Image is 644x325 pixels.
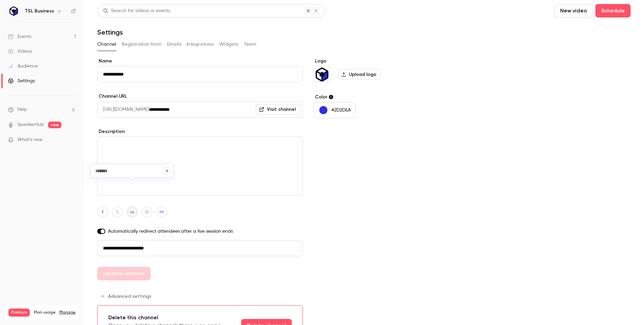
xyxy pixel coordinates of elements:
[8,106,76,113] li: help-dropdown-opener
[314,58,417,83] section: Logo
[8,63,38,69] div: Audience
[17,136,43,143] span: What's new
[595,4,631,17] button: Schedule
[314,94,417,100] label: Color
[244,39,257,50] button: Team
[554,4,593,17] button: New video
[8,78,35,84] div: Settings
[103,7,170,14] div: Search for videos or events
[8,309,30,317] span: Premium
[97,93,303,100] label: Channel URL
[314,102,356,118] button: #2D2DEA
[97,128,303,135] label: Description
[17,121,44,128] a: SpeakerHub
[338,69,381,80] label: Upload logo
[331,107,351,113] p: #2D2DEA
[97,228,303,235] label: Automatically redirect attendees after a live session ends
[59,310,75,315] a: Manage
[97,39,116,50] button: Channel
[97,291,155,302] button: Advanced settings
[122,39,162,50] button: Registration form
[34,310,55,315] span: Plan usage
[314,58,417,64] label: Logo
[186,39,214,50] button: Integrations
[97,101,149,118] span: [URL][DOMAIN_NAME]
[314,66,330,83] img: TSL Business
[167,39,181,50] button: Emails
[8,6,19,16] img: TSL Business
[97,58,303,64] label: Name
[8,48,32,55] div: Videos
[8,33,31,40] div: Events
[219,39,238,50] button: Widgets
[17,106,27,113] span: Help
[48,122,61,128] span: new
[25,8,54,14] h6: TSL Business
[256,104,300,115] a: Visit channel
[97,28,123,36] h1: Settings
[108,314,236,322] p: Delete this channel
